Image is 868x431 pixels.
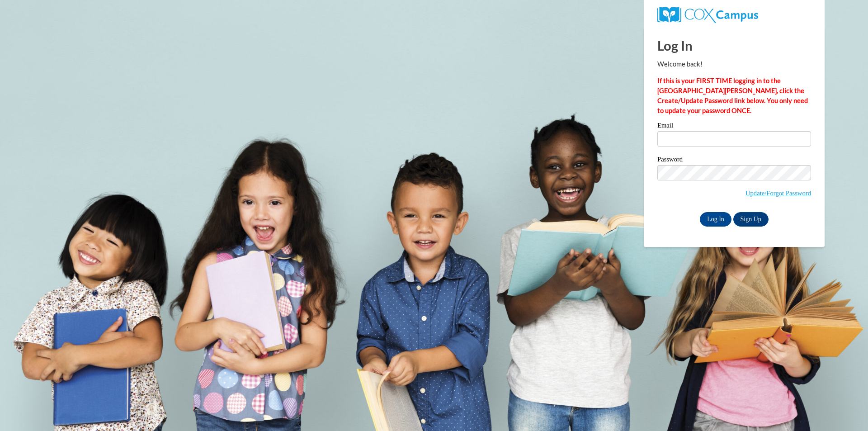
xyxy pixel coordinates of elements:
[657,7,758,23] img: COX Campus
[657,10,758,18] a: COX Campus
[657,36,811,55] h1: Log In
[745,189,811,197] a: Update/Forgot Password
[733,212,769,227] a: Sign Up
[657,59,811,69] p: Welcome back!
[657,122,811,131] label: Email
[657,156,811,165] label: Password
[657,77,808,114] strong: If this is your FIRST TIME logging in to the [GEOGRAPHIC_DATA][PERSON_NAME], click the Create/Upd...
[700,212,731,227] input: Log In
